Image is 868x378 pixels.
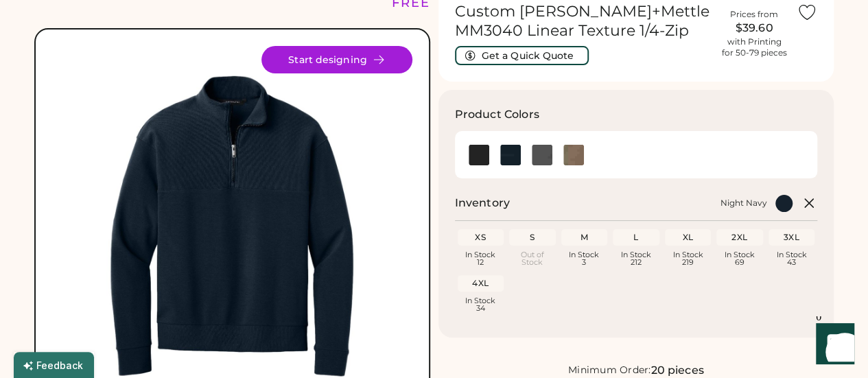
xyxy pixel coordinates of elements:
[564,251,605,266] div: In Stock 3
[563,145,584,165] div: Warm Taupe
[615,232,657,243] div: L
[469,145,489,165] img: Deep Black Swatch Image
[564,232,605,243] div: M
[455,2,712,40] h1: Custom [PERSON_NAME]+Mettle MM3040 Linear Texture 1/4-Zip
[720,198,767,209] div: Night Navy
[720,20,788,36] div: $39.60
[615,251,657,266] div: In Stock 212
[261,46,412,73] button: Start designing
[722,36,787,58] div: with Printing for 50-79 pieces
[512,251,553,266] div: Out of Stock
[460,297,502,312] div: In Stock 34
[455,106,539,123] h3: Product Colors
[455,195,510,211] h2: Inventory
[460,251,502,266] div: In Stock 12
[532,145,552,165] img: Storm Grey Swatch Image
[460,278,502,289] div: 4XL
[469,145,489,165] div: Deep Black
[719,232,760,243] div: 2XL
[771,232,812,243] div: 3XL
[730,9,778,20] div: Prices from
[500,145,521,165] div: Night Navy
[460,232,502,243] div: XS
[512,232,553,243] div: S
[532,145,552,165] div: Storm Grey
[568,364,651,377] div: Minimum Order:
[455,46,589,65] button: Get a Quick Quote
[803,316,862,375] iframe: Front Chat
[719,251,760,266] div: In Stock 69
[563,145,584,165] img: Warm Taupe Swatch Image
[668,251,709,266] div: In Stock 219
[500,145,521,165] img: Night Navy Swatch Image
[771,251,812,266] div: In Stock 43
[668,232,709,243] div: XL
